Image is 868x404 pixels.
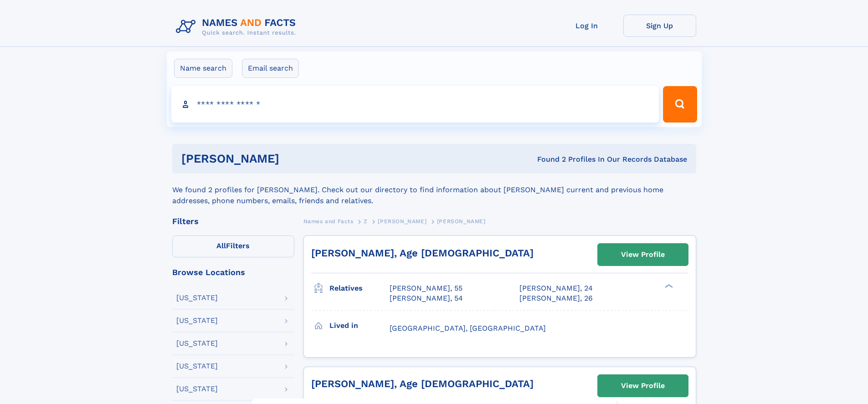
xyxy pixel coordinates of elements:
a: View Profile [598,375,688,397]
h1: [PERSON_NAME] [181,153,408,164]
label: Name search [174,59,232,78]
div: Browse Locations [172,268,294,276]
div: [US_STATE] [176,340,218,347]
input: search input [171,86,659,123]
span: [PERSON_NAME] [378,218,426,225]
div: Found 2 Profiles In Our Records Database [408,154,687,164]
div: [US_STATE] [176,385,218,393]
a: [PERSON_NAME], 54 [390,293,463,303]
div: [US_STATE] [176,317,218,324]
a: [PERSON_NAME], Age [DEMOGRAPHIC_DATA] [311,378,534,389]
a: Sign Up [623,15,696,37]
h3: Relatives [329,281,390,296]
h3: Lived in [329,318,390,333]
span: Z [364,218,368,225]
a: [PERSON_NAME], 55 [390,283,462,293]
a: Log In [550,15,623,37]
div: View Profile [621,375,665,396]
span: [PERSON_NAME] [437,218,486,225]
a: Names and Facts [303,215,354,227]
span: [GEOGRAPHIC_DATA], [GEOGRAPHIC_DATA] [390,324,546,332]
a: [PERSON_NAME] [378,215,426,227]
a: [PERSON_NAME], 24 [519,283,593,293]
div: View Profile [621,244,665,265]
div: ❯ [663,283,673,289]
div: [US_STATE] [176,294,218,302]
a: Z [364,215,368,227]
div: [US_STATE] [176,363,218,370]
button: Search Button [663,86,697,123]
a: [PERSON_NAME], Age [DEMOGRAPHIC_DATA] [311,247,534,259]
a: [PERSON_NAME], 26 [519,293,593,303]
div: We found 2 profiles for [PERSON_NAME]. Check out our directory to find information about [PERSON_... [172,174,696,206]
label: Email search [242,59,299,78]
div: Filters [172,217,294,225]
span: All [216,241,226,250]
a: View Profile [598,244,688,266]
label: Filters [172,235,294,257]
img: Logo Names and Facts [172,15,303,39]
